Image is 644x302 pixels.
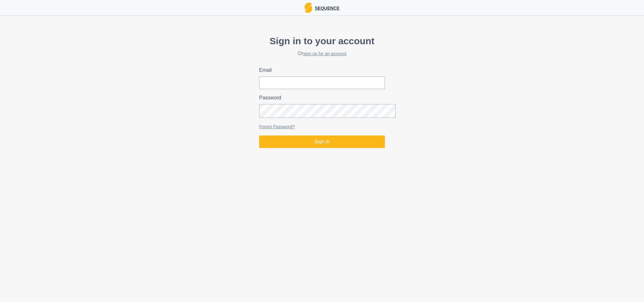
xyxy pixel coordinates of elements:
p: Sign in to your account [259,34,385,48]
img: Logo [304,3,312,13]
h2: Or [259,50,385,56]
a: sign up for an account [303,51,347,56]
a: Forgot Password? [259,124,295,129]
label: Password [259,94,381,102]
a: LogoSequence [304,3,340,13]
p: Sequence [312,4,340,12]
button: Sign in [259,135,385,148]
label: Email [259,66,381,74]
